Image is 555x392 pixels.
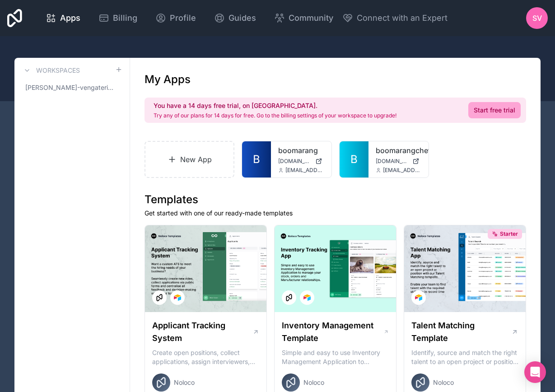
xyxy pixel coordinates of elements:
[229,12,256,24] span: Guides
[22,65,80,76] a: Workspaces
[303,378,324,387] span: Noloco
[91,8,145,28] a: Billing
[113,12,137,24] span: Billing
[25,83,115,92] span: [PERSON_NAME]-vengateri-workspace
[376,158,421,165] a: [DOMAIN_NAME]
[342,12,448,24] button: Connect with an Expert
[524,361,546,383] div: Open Intercom Messenger
[411,319,511,345] h1: Talent Matching Template
[350,152,358,167] span: B
[148,8,203,28] a: Profile
[253,152,260,167] span: B
[376,145,421,156] a: boomarangchefos
[174,294,181,301] img: Airtable Logo
[207,8,263,28] a: Guides
[282,319,383,345] h1: Inventory Management Template
[154,112,396,119] p: Try any of our plans for 14 days for free. Go to the billing settings of your workspace to upgrade!
[278,158,311,165] span: [DOMAIN_NAME]
[145,209,526,218] p: Get started with one of our ready-made templates
[278,145,324,156] a: boomarang
[433,378,454,387] span: Noloco
[415,294,422,301] img: Airtable Logo
[289,12,333,24] span: Community
[468,102,521,118] a: Start free trial
[154,101,396,110] h2: You have a 14 days free trial, on [GEOGRAPHIC_DATA].
[285,167,324,174] span: [EMAIL_ADDRESS][DOMAIN_NAME]
[152,319,252,345] h1: Applicant Tracking System
[145,141,234,178] a: New App
[145,192,526,207] h1: Templates
[411,348,518,366] p: Identify, source and match the right talent to an open project or position with our Talent Matchi...
[376,158,409,165] span: [DOMAIN_NAME]
[303,294,311,301] img: Airtable Logo
[170,12,196,24] span: Profile
[38,8,88,28] a: Apps
[278,158,324,165] a: [DOMAIN_NAME]
[36,66,80,75] h3: Workspaces
[500,230,518,238] span: Starter
[60,12,80,24] span: Apps
[340,141,368,177] a: B
[145,72,191,87] h1: My Apps
[22,79,122,96] a: [PERSON_NAME]-vengateri-workspace
[532,13,542,23] span: sv
[357,12,448,24] span: Connect with an Expert
[267,8,340,28] a: Community
[242,141,271,177] a: B
[174,378,195,387] span: Noloco
[282,348,389,366] p: Simple and easy to use Inventory Management Application to manage your stock, orders and Manufact...
[383,167,421,174] span: [EMAIL_ADDRESS][DOMAIN_NAME]
[152,348,259,366] p: Create open positions, collect applications, assign interviewers, centralise candidate feedback a...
